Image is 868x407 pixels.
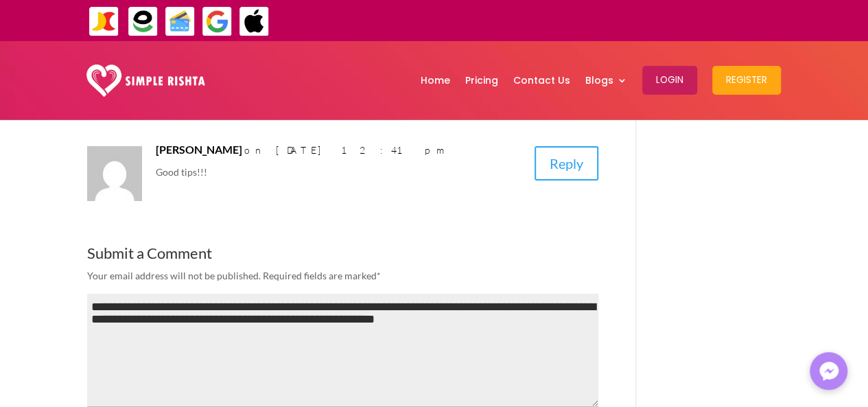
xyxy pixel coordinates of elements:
img: Ali Raza [87,146,142,201]
p: Good tips!!! [156,164,523,181]
a: Blogs [585,45,627,116]
img: Messenger [815,358,843,385]
span: [PERSON_NAME] [156,141,242,158]
span: Required fields are marked [263,270,381,281]
span: Submit a Comment [87,244,212,262]
img: JazzCash-icon [89,6,119,37]
a: Reply to Ali Raza [535,146,598,181]
span: Your email address will not be published. [87,270,261,281]
button: Login [642,66,697,95]
img: Credit Cards [165,6,196,37]
a: Login [642,45,697,116]
img: ApplePay-icon [239,6,270,37]
img: GooglePay-icon [202,6,233,37]
a: Home [421,45,450,116]
a: Pricing [465,45,498,116]
button: Register [712,66,781,95]
span: on [DATE] 12:41 pm [244,144,455,156]
img: EasyPaisa-icon [128,6,159,37]
a: Register [712,45,781,116]
a: Contact Us [513,45,570,116]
